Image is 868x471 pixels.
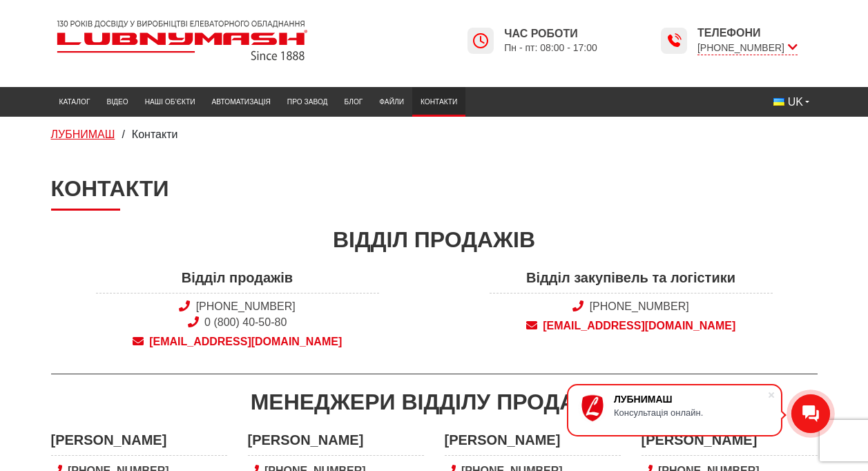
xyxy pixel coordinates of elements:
[614,407,767,418] div: Консультація онлайн.
[445,430,621,456] span: [PERSON_NAME]
[504,41,597,55] span: Пн - пт: 08:00 - 17:00
[765,90,818,114] button: UK
[248,430,424,456] span: [PERSON_NAME]
[137,90,204,113] a: Наші об’єкти
[472,32,489,49] img: Lubnymash time icon
[196,300,296,312] a: [PHONE_NUMBER]
[371,90,412,113] a: Файли
[98,90,136,113] a: Відео
[490,318,773,334] a: [EMAIL_ADDRESS][DOMAIN_NAME]
[666,32,682,49] img: Lubnymash time icon
[51,387,818,418] div: Менеджери відділу продажів
[96,334,379,349] a: [EMAIL_ADDRESS][DOMAIN_NAME]
[204,316,287,328] a: 0 (800) 40-50-80
[773,98,784,106] img: Українська
[412,90,465,113] a: Контакти
[590,300,689,312] a: [PHONE_NUMBER]
[51,175,818,210] h1: Контакти
[51,15,314,66] img: Lubnymash
[51,90,99,113] a: Каталог
[51,224,818,256] div: Відділ продажів
[51,430,227,456] span: [PERSON_NAME]
[504,26,597,41] span: Час роботи
[642,430,818,456] span: [PERSON_NAME]
[614,394,767,405] div: ЛУБНИМАШ
[697,26,798,41] span: Телефони
[279,90,336,113] a: Про завод
[122,128,124,140] span: /
[697,41,798,55] span: [PHONE_NUMBER]
[336,90,372,113] a: Блог
[96,268,379,294] span: Відділ продажів
[788,95,803,110] span: UK
[204,90,279,113] a: Автоматизація
[51,128,115,140] a: ЛУБНИМАШ
[132,128,178,140] span: Контакти
[490,268,773,294] span: Відділ закупівель та логістики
